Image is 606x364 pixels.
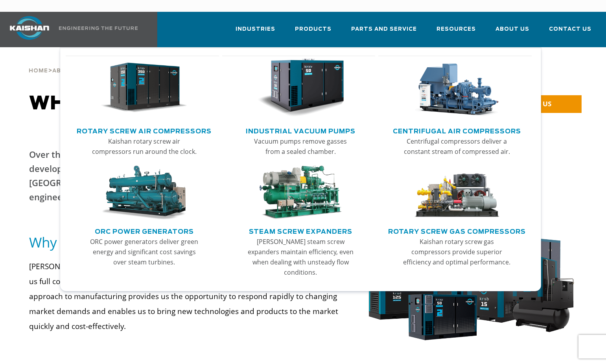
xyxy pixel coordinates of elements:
p: Kaishan rotary screw gas compressors provide superior efficiency and optimal performance. [403,237,511,267]
a: ORC Power Generators [95,225,194,237]
img: krsp [363,233,577,349]
img: thumb-Industrial-Vacuum-Pumps [257,59,344,117]
span: WHY [29,94,282,113]
a: Home [29,67,48,74]
a: Industrial Vacuum Pumps [246,124,355,136]
img: thumb-Rotary-Screw-Air-Compressors [101,59,188,117]
p: [PERSON_NAME]’s manufacturing processes are 85% vertically integrated, which allows us full contr... [29,259,339,334]
span: About Us [52,68,86,74]
img: thumb-ORC-Power-Generators [101,166,188,220]
img: thumb-Centrifugal-Air-Compressors [414,59,501,117]
a: Industries [236,19,275,46]
span: Home [29,68,48,74]
span: About Us [495,25,529,34]
a: Steam Screw Expanders [249,225,352,237]
img: thumb-Steam-Screw-Expanders [257,166,344,220]
h5: Why Buy Equipment from [GEOGRAPHIC_DATA]? [29,233,339,251]
a: Centrifugal Air Compressors [393,124,521,136]
a: About Us [495,19,529,46]
img: thumb-Rotary-Screw-Gas-Compressors [414,166,501,220]
a: Resources [437,19,476,46]
span: Contact Us [549,25,591,34]
a: Rotary Screw Air Compressors [77,124,212,136]
a: Parts and Service [351,19,417,46]
a: Contact Us [549,19,591,46]
p: Kaishan rotary screw air compressors run around the clock. [90,136,199,157]
a: About Us [52,67,86,74]
div: > > [29,47,161,77]
span: Parts and Service [351,25,417,34]
span: Products [295,25,332,34]
p: [PERSON_NAME] steam screw expanders maintain efficiency, even when dealing with unsteady flow con... [247,237,355,277]
span: Resources [437,25,476,34]
span: Industries [236,25,275,34]
p: Centrifugal compressors deliver a constant stream of compressed air. [403,136,511,157]
p: ORC power generators deliver green energy and significant cost savings over steam turbines. [90,237,199,267]
p: Vacuum pumps remove gasses from a sealed chamber. [247,136,355,157]
img: Engineering the future [59,26,138,30]
p: Over the last sixty years, [PERSON_NAME] has steadily grown to become a significantly diversified... [29,147,577,204]
a: Rotary Screw Gas Compressors [388,225,526,237]
a: Products [295,19,332,46]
